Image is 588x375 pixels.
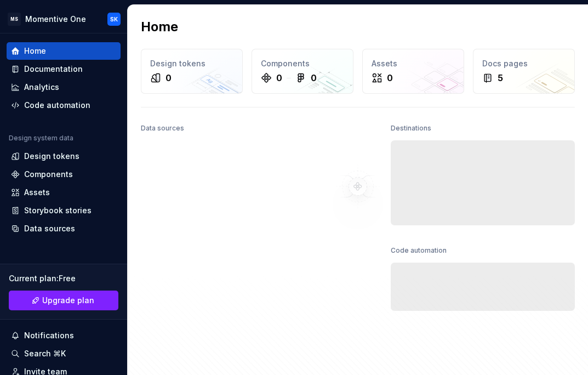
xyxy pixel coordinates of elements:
[7,202,121,219] a: Storybook stories
[391,243,447,258] div: Code automation
[261,58,344,69] div: Components
[372,58,455,69] div: Assets
[7,184,121,201] a: Assets
[7,345,121,362] button: Search ⌘K
[391,121,431,136] div: Destinations
[498,71,503,84] div: 5
[9,134,73,143] div: Design system data
[7,147,121,165] a: Design tokens
[165,71,172,84] div: 0
[7,96,121,114] a: Code automation
[24,82,59,93] div: Analytics
[24,223,75,234] div: Data sources
[9,273,118,284] div: Current plan : Free
[7,220,121,237] a: Data sources
[24,205,92,216] div: Storybook stories
[473,49,575,94] a: Docs pages5
[387,71,393,84] div: 0
[482,58,566,69] div: Docs pages
[141,18,178,36] h2: Home
[141,121,184,136] div: Data sources
[24,64,83,75] div: Documentation
[25,14,86,25] div: Momentive One
[311,71,317,84] div: 0
[2,7,125,31] button: MSMomentive OneSK
[252,49,353,94] a: Components00
[7,60,121,78] a: Documentation
[24,100,90,111] div: Code automation
[7,42,121,60] a: Home
[9,291,118,310] button: Upgrade plan
[42,295,94,306] span: Upgrade plan
[150,58,233,69] div: Design tokens
[362,49,464,94] a: Assets0
[24,169,73,180] div: Components
[24,187,50,198] div: Assets
[7,78,121,96] a: Analytics
[7,166,121,183] a: Components
[141,49,243,94] a: Design tokens0
[24,151,79,162] div: Design tokens
[24,348,66,359] div: Search ⌘K
[110,15,118,24] div: SK
[24,46,46,56] div: Home
[8,13,21,26] div: MS
[7,327,121,344] button: Notifications
[24,330,74,341] div: Notifications
[276,71,282,84] div: 0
